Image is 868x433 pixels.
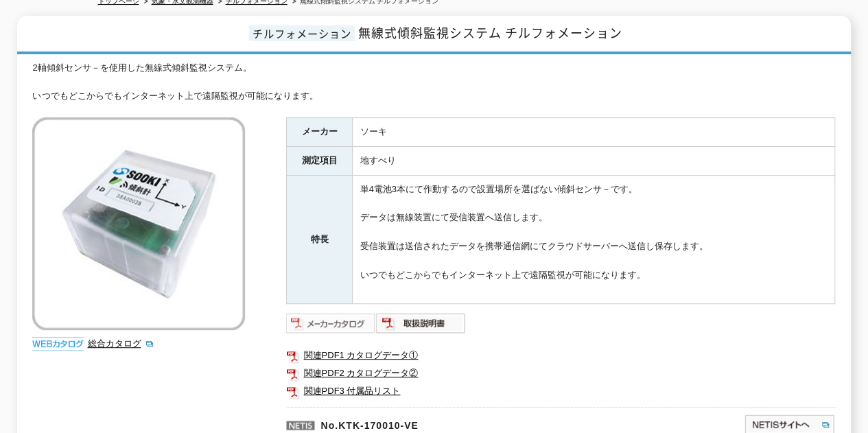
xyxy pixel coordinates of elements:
[87,338,154,349] a: 総合カタログ
[32,117,245,330] img: 無線式傾斜監視システム チルフォメーション
[32,61,835,104] div: 2軸傾斜センサ－を使用した無線式傾斜監視システム。 いつでもどこからでもインターネット上で遠隔監視が可能になります。
[287,175,353,303] th: 特長
[286,321,376,331] a: メーカーカタログ
[286,347,835,364] a: 関連PDF1 カタログデータ①
[353,147,835,176] td: 地すべり
[287,118,353,147] th: メーカー
[249,25,355,41] span: チルフォメーション
[358,23,622,42] span: 無線式傾斜監視システム チルフォメーション
[286,382,835,400] a: 関連PDF3 付属品リスト
[286,364,835,382] a: 関連PDF2 カタログデータ②
[376,312,466,334] img: 取扱説明書
[32,337,84,351] img: webカタログ
[376,321,466,331] a: 取扱説明書
[353,118,835,147] td: ソーキ
[287,147,353,176] th: 測定項目
[286,312,376,334] img: メーカーカタログ
[353,175,835,303] td: 単4電池3本にて作動するので設置場所を選ばない傾斜センサ－です。 データは無線装置にて受信装置へ送信します。 受信装置は送信されたデータを携帯通信網にてクラウドサーバーへ送信し保存します。 いつ...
